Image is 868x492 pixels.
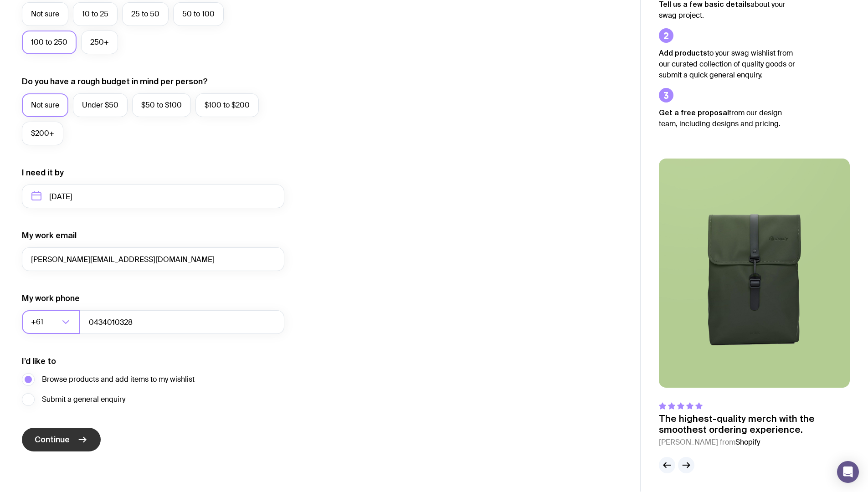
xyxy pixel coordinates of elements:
[42,374,195,385] span: Browse products and add items to my wishlist
[81,31,118,54] label: 250+
[22,230,77,241] label: My work email
[22,356,56,367] label: I’d like to
[45,310,59,334] input: Search for option
[659,107,796,129] p: from our design team, including designs and pricing.
[122,2,169,26] label: 25 to 50
[22,428,101,451] button: Continue
[659,47,796,81] p: to your swag wishlist from our curated collection of quality goods or submit a quick general enqu...
[22,310,80,334] div: Search for option
[22,167,64,178] label: I need it by
[659,108,729,117] strong: Get a free proposal
[80,310,284,334] input: 0400123456
[22,247,284,271] input: you@email.com
[22,184,284,208] input: Select a target date
[22,2,68,26] label: Not sure
[659,413,850,435] p: The highest-quality merch with the smoothest ordering experience.
[22,293,80,304] label: My work phone
[195,93,259,117] label: $100 to $200
[22,76,208,87] label: Do you have a rough budget in mind per person?
[173,2,224,26] label: 50 to 100
[31,310,45,334] span: +61
[132,93,191,117] label: $50 to $100
[73,93,128,117] label: Under $50
[735,437,760,447] span: Shopify
[73,2,118,26] label: 10 to 25
[22,31,77,54] label: 100 to 250
[659,49,707,57] strong: Add products
[837,461,859,483] div: Open Intercom Messenger
[22,122,63,145] label: $200+
[22,93,68,117] label: Not sure
[42,394,125,405] span: Submit a general enquiry
[35,434,70,445] span: Continue
[659,437,850,448] cite: [PERSON_NAME] from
